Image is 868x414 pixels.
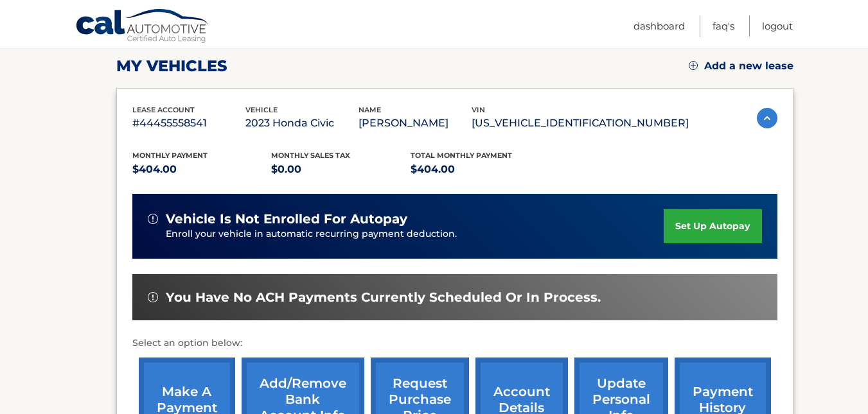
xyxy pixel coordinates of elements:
p: $404.00 [132,160,272,178]
span: Monthly Payment [132,151,208,160]
p: $0.00 [271,160,411,178]
a: FAQ's [713,15,734,37]
span: Monthly sales Tax [271,151,350,160]
img: accordion-active.svg [757,108,777,128]
span: You have no ACH payments currently scheduled or in process. [166,289,601,306]
a: Logout [762,15,793,37]
img: add.svg [689,61,698,70]
a: Add a new lease [689,60,793,73]
p: $404.00 [411,160,550,178]
span: vehicle [245,105,278,114]
span: vin [472,105,485,114]
p: Enroll your vehicle in automatic recurring payment deduction. [166,227,664,241]
p: 2023 Honda Civic [245,114,359,132]
span: vehicle is not enrolled for autopay [166,211,407,227]
p: [US_VEHICLE_IDENTIFICATION_NUMBER] [472,114,689,132]
img: alert-white.svg [148,214,158,224]
p: [PERSON_NAME] [359,114,472,132]
p: #44455558541 [132,114,245,132]
span: name [359,105,381,114]
h2: my vehicles [116,56,227,76]
img: alert-white.svg [148,292,158,302]
span: Total Monthly Payment [411,151,512,160]
a: Dashboard [633,15,685,37]
a: set up autopay [664,209,761,243]
p: Select an option below: [132,336,777,351]
a: Cal Automotive [75,8,210,46]
span: lease account [132,105,195,114]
